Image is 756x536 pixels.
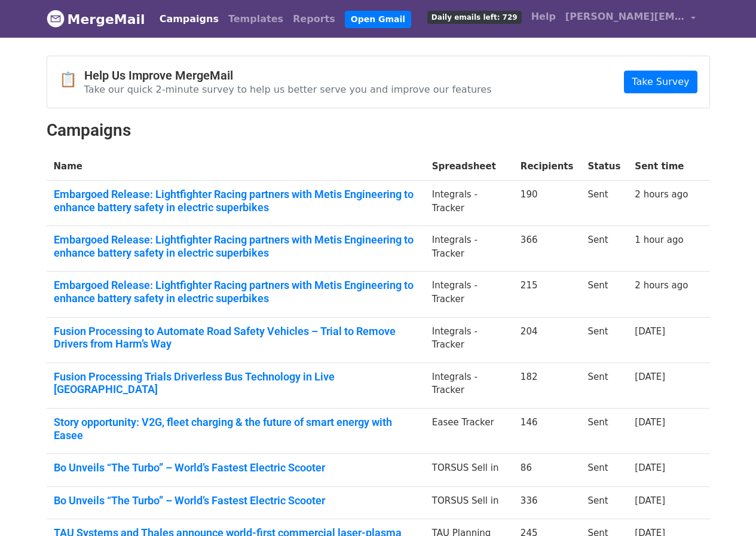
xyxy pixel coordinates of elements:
[580,272,628,317] td: Sent
[425,153,513,181] th: Spreadsheet
[84,83,492,96] p: Take our quick 2-minute survey to help us better serve you and improve our features
[513,272,581,317] td: 215
[224,7,288,31] a: Templates
[580,454,628,487] td: Sent
[513,363,581,408] td: 182
[425,454,513,487] td: TORSUS Sell in
[635,326,665,337] a: [DATE]
[624,71,697,93] a: Take Survey
[628,153,695,181] th: Sent time
[54,279,418,304] a: Embargoed Release: Lightfighter Racing partners with Metis Engineering to enhance battery safety ...
[427,11,522,24] span: Daily emails left: 729
[54,416,418,441] a: Story opportunity: V2G, fleet charging & the future of smart energy with Easee
[54,494,418,507] a: Bo Unveils “The Turbo” – World’s Fastest Electric Scooter
[47,153,425,181] th: Name
[54,188,418,214] a: Embargoed Release: Lightfighter Racing partners with Metis Engineering to enhance battery safety ...
[513,409,581,454] td: 146
[513,153,581,181] th: Recipients
[155,7,224,31] a: Campaigns
[513,226,581,272] td: 366
[527,5,561,29] a: Help
[47,7,145,32] a: MergeMail
[425,317,513,363] td: Integrals - Tracker
[425,409,513,454] td: Easee Tracker
[580,181,628,226] td: Sent
[84,68,492,83] h4: Help Us Improve MergeMail
[47,10,65,28] img: MergeMail logo
[513,181,581,226] td: 190
[425,486,513,519] td: TORSUS Sell in
[580,486,628,519] td: Sent
[580,363,628,408] td: Sent
[565,10,685,24] span: [PERSON_NAME][EMAIL_ADDRESS][DOMAIN_NAME]
[54,233,418,259] a: Embargoed Release: Lightfighter Racing partners with Metis Engineering to enhance battery safety ...
[513,317,581,363] td: 204
[54,370,418,396] a: Fusion Processing Trials Driverless Bus Technology in Live [GEOGRAPHIC_DATA]
[635,234,683,245] a: 1 hour ago
[580,317,628,363] td: Sent
[513,486,581,519] td: 336
[635,189,688,200] a: 2 hours ago
[580,226,628,272] td: Sent
[425,363,513,408] td: Integrals - Tracker
[580,153,628,181] th: Status
[561,5,700,33] a: [PERSON_NAME][EMAIL_ADDRESS][DOMAIN_NAME]
[513,454,581,487] td: 86
[580,409,628,454] td: Sent
[288,7,340,31] a: Reports
[47,120,710,141] h2: Campaigns
[635,462,665,473] a: [DATE]
[425,181,513,226] td: Integrals - Tracker
[59,71,84,89] span: 📋
[635,417,665,428] a: [DATE]
[54,325,418,351] a: Fusion Processing to Automate Road Safety Vehicles – Trial to Remove Drivers from Harm’s Way
[54,461,418,474] a: Bo Unveils “The Turbo” – World’s Fastest Electric Scooter
[635,280,688,291] a: 2 hours ago
[423,5,527,29] a: Daily emails left: 729
[425,226,513,272] td: Integrals - Tracker
[345,11,411,28] a: Open Gmail
[635,495,665,506] a: [DATE]
[635,371,665,382] a: [DATE]
[425,272,513,317] td: Integrals - Tracker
